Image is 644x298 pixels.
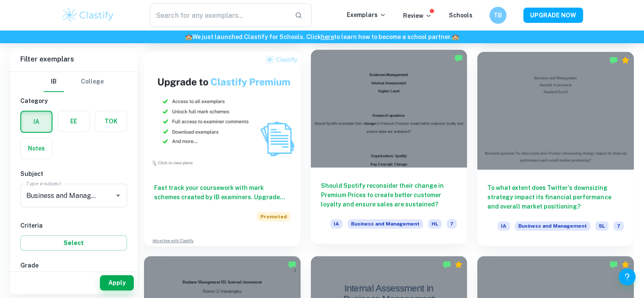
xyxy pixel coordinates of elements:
[257,212,290,221] span: Promoted
[515,221,590,231] span: Business and Management
[2,32,642,42] h6: We just launched Clastify for Schools. Click to learn how to become a school partner.
[447,219,457,228] span: 7
[20,261,127,270] h6: Grade
[428,219,442,228] span: HL
[489,7,506,24] button: TB
[44,72,64,92] button: IB
[493,11,503,20] h6: TB
[311,52,467,245] a: Should Spotify reconsider their change in Premium Prices to create better customer loyalty and en...
[621,260,630,269] div: Premium
[454,54,463,62] img: Marked
[112,189,124,201] button: Open
[61,7,115,24] img: Clastify logo
[152,238,193,244] a: Advertise with Clastify
[154,183,290,202] h6: Fast track your coursework with mark schemes created by IB examiners. Upgrade now
[21,111,52,132] button: IA
[10,47,137,71] h6: Filter exemplars
[454,260,463,269] div: Premium
[20,96,127,106] h6: Category
[449,12,473,19] a: Schools
[20,221,127,230] h6: Criteria
[621,56,630,64] div: Premium
[58,111,89,131] button: EE
[20,235,127,251] button: Select
[403,11,432,20] p: Review
[609,56,618,64] img: Marked
[144,52,301,169] img: Thumbnail
[321,33,334,40] a: here
[348,219,423,228] span: Business and Management
[81,72,104,92] button: College
[95,111,127,131] button: TOK
[477,52,634,245] a: To what extent does Twitter's downsizing strategy impact its financial performance and overall ma...
[100,275,134,290] button: Apply
[321,181,457,209] h6: Should Spotify reconsider their change in Premium Prices to create better customer loyalty and en...
[614,221,624,231] span: 7
[442,260,451,269] img: Marked
[21,138,52,159] button: Notes
[347,10,386,19] p: Exemplars
[185,33,192,40] span: 🏫
[452,33,459,40] span: 🏫
[330,219,343,228] span: IA
[595,221,608,231] span: SL
[609,260,618,269] img: Marked
[619,268,636,285] button: Help and Feedback
[20,169,127,178] h6: Subject
[487,183,624,211] h6: To what extent does Twitter's downsizing strategy impact its financial performance and overall ma...
[26,180,61,187] label: Type a subject
[44,72,104,92] div: Filter type choice
[498,221,510,231] span: IA
[288,260,296,269] img: Marked
[150,3,288,27] input: Search for any exemplars...
[523,8,583,23] button: UPGRADE NOW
